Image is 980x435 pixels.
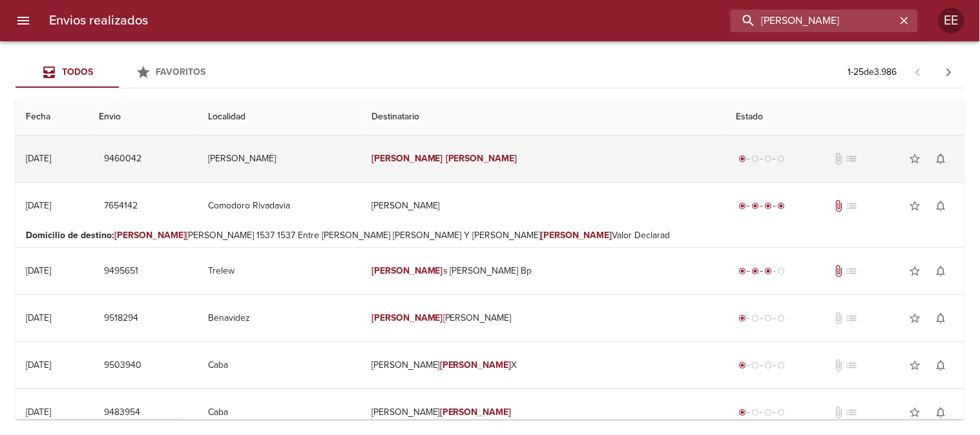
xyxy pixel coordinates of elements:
b: Domicilio de destino : [26,230,114,241]
span: radio_button_unchecked [751,314,759,322]
span: radio_button_checked [764,267,772,275]
th: Fecha [16,99,89,136]
div: Abrir información de usuario [939,8,964,34]
span: radio_button_checked [738,409,746,416]
em: [PERSON_NAME] [541,230,612,241]
span: radio_button_unchecked [777,409,785,416]
span: star_border [909,359,922,372]
div: Generado [736,359,787,372]
td: [PERSON_NAME] X [361,342,725,389]
td: [PERSON_NAME] [361,295,725,341]
span: radio_button_checked [777,202,785,210]
button: Activar notificaciones [928,352,954,378]
button: 9495651 [99,259,143,283]
span: Tiene documentos adjuntos [832,265,845,278]
span: notifications_none [935,312,948,325]
div: [DATE] [26,312,51,323]
td: Caba [198,342,361,389]
button: Agregar a favoritos [902,258,928,284]
span: 7654142 [104,198,138,214]
span: No tiene pedido asociado [845,265,858,278]
td: [PERSON_NAME] [198,136,361,182]
td: Comodoro Rivadavia [198,183,361,229]
button: 9503940 [99,354,147,378]
span: radio_button_unchecked [777,314,785,322]
em: [PERSON_NAME] [446,153,517,164]
td: Benavidez [198,295,361,341]
span: radio_button_checked [738,155,746,163]
span: 9503940 [104,358,141,374]
div: [DATE] [26,153,51,164]
button: Agregar a favoritos [902,352,928,378]
span: radio_button_checked [738,267,746,275]
span: radio_button_unchecked [777,267,785,275]
span: Pagina siguiente [933,57,964,88]
button: Agregar a favoritos [902,146,928,172]
button: Agregar a favoritos [902,193,928,219]
h6: Envios realizados [49,10,148,31]
span: No tiene pedido asociado [845,199,858,212]
th: Estado [725,99,964,136]
span: star_border [909,199,922,212]
em: [PERSON_NAME] [371,153,443,164]
p: [PERSON_NAME] 1537 1537 Entre [PERSON_NAME] [PERSON_NAME] Y [PERSON_NAME] Valor Declarad [26,229,954,242]
span: No tiene pedido asociado [845,152,858,165]
span: star_border [909,406,922,419]
span: radio_button_checked [738,314,746,322]
button: Agregar a favoritos [902,400,928,425]
span: notifications_none [935,406,948,419]
td: s [PERSON_NAME] Bp [361,248,725,294]
span: radio_button_unchecked [764,361,772,369]
div: [DATE] [26,359,51,370]
span: radio_button_unchecked [777,361,785,369]
button: Activar notificaciones [928,400,954,425]
div: Generado [736,152,787,165]
span: Todos [62,66,93,77]
span: notifications_none [935,152,948,165]
button: menu [8,5,39,36]
span: Favoritos [156,66,206,77]
span: notifications_none [935,265,948,278]
em: [PERSON_NAME] [440,407,512,418]
div: Tabs Envios [16,57,222,88]
span: star_border [909,312,922,325]
em: [PERSON_NAME] [371,265,443,276]
span: radio_button_unchecked [777,155,785,163]
div: Generado [736,406,787,419]
div: Entregado [736,199,787,212]
button: Activar notificaciones [928,193,954,219]
td: Trelew [198,248,361,294]
div: [DATE] [26,407,51,418]
span: radio_button_unchecked [751,409,759,416]
em: [PERSON_NAME] [440,359,512,370]
span: radio_button_checked [738,361,746,369]
div: EE [939,8,964,34]
button: Activar notificaciones [928,146,954,172]
span: radio_button_unchecked [764,155,772,163]
div: En viaje [736,265,787,278]
span: No tiene documentos adjuntos [832,406,845,419]
span: notifications_none [935,199,948,212]
span: radio_button_unchecked [764,314,772,322]
th: Destinatario [361,99,725,136]
input: buscar [731,10,896,32]
span: radio_button_unchecked [751,361,759,369]
td: [PERSON_NAME] [361,183,725,229]
span: No tiene pedido asociado [845,406,858,419]
span: No tiene pedido asociado [845,359,858,372]
span: radio_button_unchecked [764,409,772,416]
button: 9518294 [99,307,143,330]
button: Activar notificaciones [928,305,954,331]
div: [DATE] [26,200,51,211]
button: 7654142 [99,194,143,218]
span: radio_button_checked [764,202,772,210]
span: 9483954 [104,405,140,421]
em: [PERSON_NAME] [114,230,186,241]
p: 1 - 25 de 3.986 [848,66,897,79]
span: radio_button_checked [738,202,746,210]
button: Agregar a favoritos [902,305,928,331]
span: 9495651 [104,263,138,279]
span: 9460042 [104,151,141,167]
div: Generado [736,312,787,325]
button: Activar notificaciones [928,258,954,284]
